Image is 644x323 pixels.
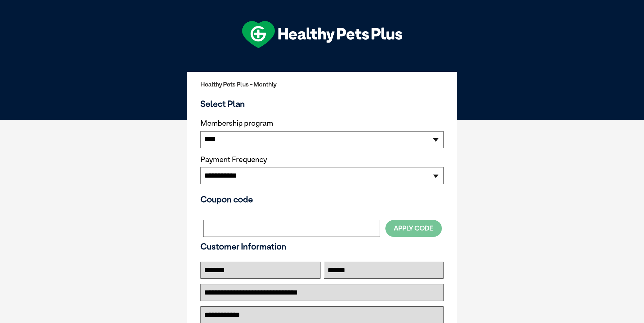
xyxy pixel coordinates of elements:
[385,220,442,237] button: Apply Code
[242,21,402,48] img: hpp-logo-landscape-green-white.png
[200,81,444,88] h2: Healthy Pets Plus - Monthly
[200,194,444,204] h3: Coupon code
[200,119,444,128] label: Membership program
[200,99,444,109] h3: Select Plan
[200,155,267,164] label: Payment Frequency
[200,241,444,251] h3: Customer Information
